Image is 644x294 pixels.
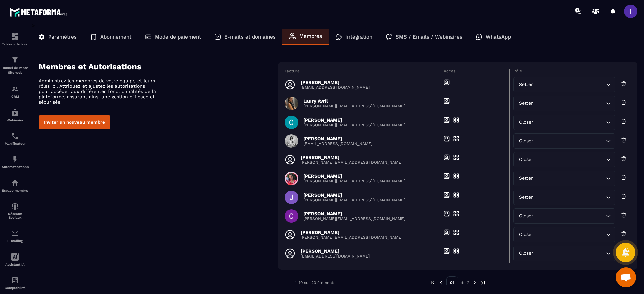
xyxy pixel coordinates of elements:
[2,127,29,150] a: schedulerschedulerPlanificateur
[11,132,19,140] img: scheduler
[472,280,478,286] img: next
[535,137,604,145] input: Search for option
[2,212,29,219] p: Réseaux Sociaux
[11,108,19,117] img: automations
[535,81,604,88] input: Search for option
[461,280,469,285] p: de 2
[518,156,535,163] span: Closer
[2,118,29,122] p: Webinaire
[39,115,110,129] button: Inviter un nouveau membre
[11,179,19,187] img: automations
[303,136,372,141] p: [PERSON_NAME]
[518,194,535,201] span: Setter
[303,211,405,216] p: [PERSON_NAME]
[446,276,458,289] p: 01
[11,202,19,210] img: social-network
[301,235,402,240] p: [PERSON_NAME][EMAIL_ADDRESS][DOMAIN_NAME]
[11,56,19,64] img: formation
[513,227,615,242] div: Search for option
[301,160,402,165] p: [PERSON_NAME][EMAIL_ADDRESS][DOMAIN_NAME]
[440,69,509,75] th: Accès
[2,239,29,243] p: E-mailing
[303,117,405,123] p: [PERSON_NAME]
[518,137,535,145] span: Closer
[513,152,615,167] div: Search for option
[11,276,19,284] img: accountant
[2,224,29,248] a: emailemailE-mailing
[303,179,405,183] p: [PERSON_NAME][EMAIL_ADDRESS][DOMAIN_NAME]
[518,250,535,257] span: Closer
[513,246,615,261] div: Search for option
[535,100,604,107] input: Search for option
[2,66,29,75] p: Tunnel de vente Site web
[39,78,156,105] p: Administrez les membres de votre équipe et leurs rôles ici. Attribuez et ajustez les autorisation...
[396,34,462,40] p: SMS / Emails / Webinaires
[301,155,402,160] p: [PERSON_NAME]
[11,229,19,237] img: email
[285,69,440,75] th: Facture
[486,34,511,40] p: WhatsApp
[2,263,29,266] p: Assistant IA
[303,173,405,179] p: [PERSON_NAME]
[11,85,19,93] img: formation
[2,286,29,290] p: Comptabilité
[303,216,405,221] p: [PERSON_NAME][EMAIL_ADDRESS][DOMAIN_NAME]
[2,197,29,224] a: social-networksocial-networkRéseaux Sociaux
[48,34,77,40] p: Paramètres
[535,212,604,220] input: Search for option
[299,33,322,39] p: Membres
[2,165,29,169] p: Automatisations
[303,141,372,146] p: [EMAIL_ADDRESS][DOMAIN_NAME]
[513,96,615,111] div: Search for option
[303,104,405,108] p: [PERSON_NAME][EMAIL_ADDRESS][DOMAIN_NAME]
[155,34,201,40] p: Mode de paiement
[295,280,335,285] p: 1-10 sur 20 éléments
[303,198,405,202] p: [PERSON_NAME][EMAIL_ADDRESS][DOMAIN_NAME]
[345,34,372,40] p: Intégration
[224,34,276,40] p: E-mails et domaines
[430,280,436,286] img: prev
[480,280,486,286] img: next
[2,95,29,98] p: CRM
[518,212,535,220] span: Closer
[303,123,405,127] p: [PERSON_NAME][EMAIL_ADDRESS][DOMAIN_NAME]
[2,103,29,127] a: automationsautomationsWebinaire
[303,98,405,104] p: Laury Avril
[518,100,535,107] span: Setter
[2,174,29,197] a: automationsautomationsEspace membre
[9,6,70,18] img: logo
[518,81,535,88] span: Setter
[535,119,604,126] input: Search for option
[39,62,278,71] h4: Membres et Autorisations
[301,248,370,254] p: [PERSON_NAME]
[2,142,29,145] p: Planificateur
[438,280,444,286] img: prev
[2,27,29,51] a: formationformationTableau de bord
[2,189,29,192] p: Espace membre
[513,190,615,205] div: Search for option
[301,85,370,90] p: [EMAIL_ADDRESS][DOMAIN_NAME]
[2,80,29,103] a: formationformationCRM
[535,250,604,257] input: Search for option
[513,77,615,92] div: Search for option
[2,42,29,46] p: Tableau de bord
[2,248,29,271] a: Assistant IA
[11,155,19,163] img: automations
[513,171,615,186] div: Search for option
[513,133,615,149] div: Search for option
[509,69,631,75] th: Rôle
[518,175,535,182] span: Setter
[301,80,370,85] p: [PERSON_NAME]
[11,32,19,41] img: formation
[301,254,370,259] p: [EMAIL_ADDRESS][DOMAIN_NAME]
[301,230,402,235] p: [PERSON_NAME]
[535,156,604,163] input: Search for option
[616,267,636,287] div: Ouvrir le chat
[518,119,535,126] span: Closer
[513,208,615,224] div: Search for option
[2,51,29,80] a: formationformationTunnel de vente Site web
[100,34,131,40] p: Abonnement
[535,231,604,238] input: Search for option
[303,192,405,198] p: [PERSON_NAME]
[535,194,604,201] input: Search for option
